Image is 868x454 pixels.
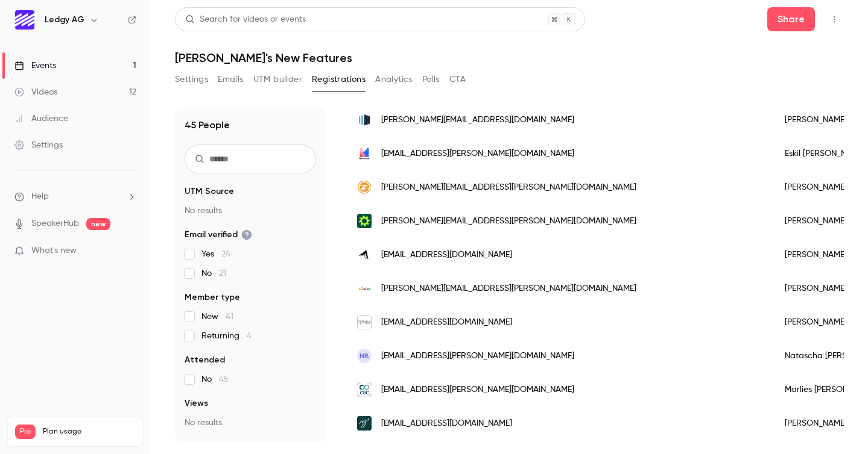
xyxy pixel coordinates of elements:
[201,267,226,279] span: No
[15,424,36,439] span: Pro
[201,248,230,260] span: Yes
[253,70,302,89] button: UTM builder
[357,113,372,127] img: ledgy.com
[381,148,574,160] span: [EMAIL_ADDRESS][PERSON_NAME][DOMAIN_NAME]
[175,70,208,89] button: Settings
[14,113,68,125] div: Audience
[122,246,136,257] iframe: Noticeable Trigger
[201,311,233,323] span: New
[185,354,225,366] span: Attended
[357,416,372,431] img: manual.co
[381,181,636,194] span: [PERSON_NAME][EMAIL_ADDRESS][PERSON_NAME][DOMAIN_NAME]
[381,350,574,362] span: [EMAIL_ADDRESS][PERSON_NAME][DOMAIN_NAME]
[357,382,372,397] img: cscglobal.com
[31,244,77,257] span: What's new
[357,281,372,296] img: atomlearning.co.uk
[767,7,815,31] button: Share
[185,205,316,217] p: No results
[226,313,233,321] span: 41
[218,70,243,89] button: Emails
[221,250,230,258] span: 24
[43,427,136,437] span: Plan usage
[185,118,230,132] h1: 45 People
[185,417,316,429] p: No results
[247,332,252,340] span: 4
[357,146,372,161] img: mentimeter.com
[31,217,79,230] a: SpeakerHub
[185,185,234,197] span: UTM Source
[357,315,372,329] img: q3medical.com
[381,316,512,329] span: [EMAIL_ADDRESS][DOMAIN_NAME]
[14,60,56,72] div: Events
[185,397,208,409] span: Views
[312,70,366,89] button: Registrations
[360,350,369,361] span: NB
[185,13,306,26] div: Search for videos or events
[14,86,57,98] div: Videos
[86,218,110,230] span: new
[45,14,84,26] h6: Ledgy AG
[14,139,63,151] div: Settings
[357,247,372,262] img: amberstudio.com
[201,373,229,385] span: No
[175,51,844,65] h1: [PERSON_NAME]'s New Features
[381,114,574,126] span: [PERSON_NAME][EMAIL_ADDRESS][DOMAIN_NAME]
[219,375,229,384] span: 45
[422,70,440,89] button: Polls
[375,70,413,89] button: Analytics
[185,291,240,303] span: Member type
[381,215,636,228] span: [PERSON_NAME][EMAIL_ADDRESS][PERSON_NAME][DOMAIN_NAME]
[219,269,226,278] span: 21
[185,229,252,241] span: Email verified
[381,384,574,396] span: [EMAIL_ADDRESS][PERSON_NAME][DOMAIN_NAME]
[15,10,34,30] img: Ledgy AG
[449,70,466,89] button: CTA
[31,190,49,203] span: Help
[14,190,136,203] li: help-dropdown-opener
[201,330,252,342] span: Returning
[357,180,372,194] img: mealsuite.com
[381,282,636,295] span: [PERSON_NAME][EMAIL_ADDRESS][PERSON_NAME][DOMAIN_NAME]
[381,249,512,261] span: [EMAIL_ADDRESS][DOMAIN_NAME]
[185,441,218,453] span: Referrer
[381,417,512,430] span: [EMAIL_ADDRESS][DOMAIN_NAME]
[357,214,372,228] img: pallon.com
